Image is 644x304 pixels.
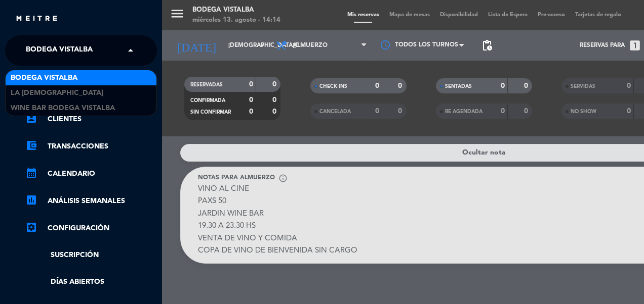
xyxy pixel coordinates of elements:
[25,222,157,234] a: Configuración
[15,15,58,23] img: MEITRE
[25,195,157,207] a: assessmentANÁLISIS SEMANALES
[26,40,93,61] span: BODEGA VISTALBA
[25,221,37,233] i: settings_applications
[25,276,157,288] a: Días abiertos
[11,72,77,84] span: BODEGA VISTALBA
[25,139,37,151] i: account_balance_wallet
[25,194,37,206] i: assessment
[25,168,157,180] a: calendar_monthCalendario
[25,112,37,124] i: account_box
[481,39,493,52] span: pending_actions
[11,103,115,114] span: Wine Bar Bodega Vistalba
[25,140,157,153] a: account_balance_walletTransacciones
[11,87,103,99] span: LA [DEMOGRAPHIC_DATA]
[25,167,37,179] i: calendar_month
[25,249,157,261] a: Suscripción
[25,113,157,125] a: account_boxClientes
